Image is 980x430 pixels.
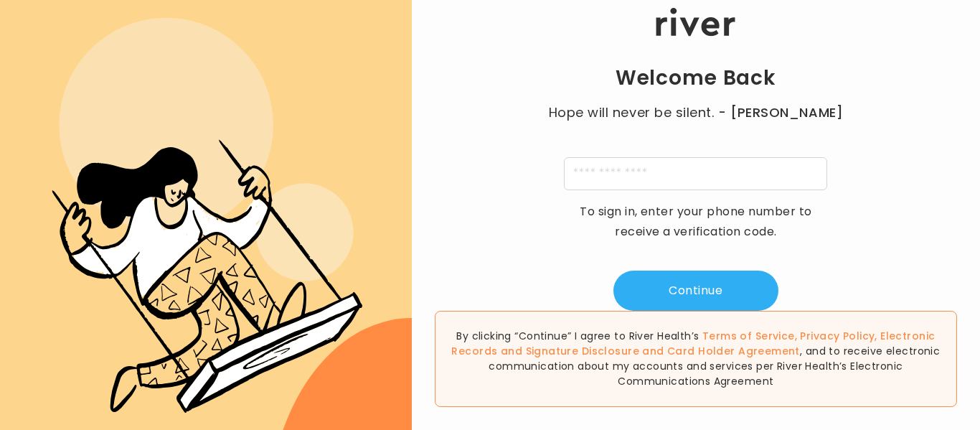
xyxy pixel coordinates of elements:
[667,344,800,358] a: Card Holder Agreement
[800,329,875,343] a: Privacy Policy
[435,311,957,407] div: By clicking “Continue” I agree to River Health’s
[718,103,843,123] span: - [PERSON_NAME]
[616,65,776,91] h1: Welcome Back
[451,329,935,358] a: Electronic Records and Signature Disclosure
[702,329,795,343] a: Terms of Service
[489,344,940,388] span: , and to receive electronic communication about my accounts and services per River Health’s Elect...
[613,271,778,311] button: Continue
[534,103,857,123] p: Hope will never be silent.
[451,329,935,358] span: , , and
[570,202,821,242] p: To sign in, enter your phone number to receive a verification code.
